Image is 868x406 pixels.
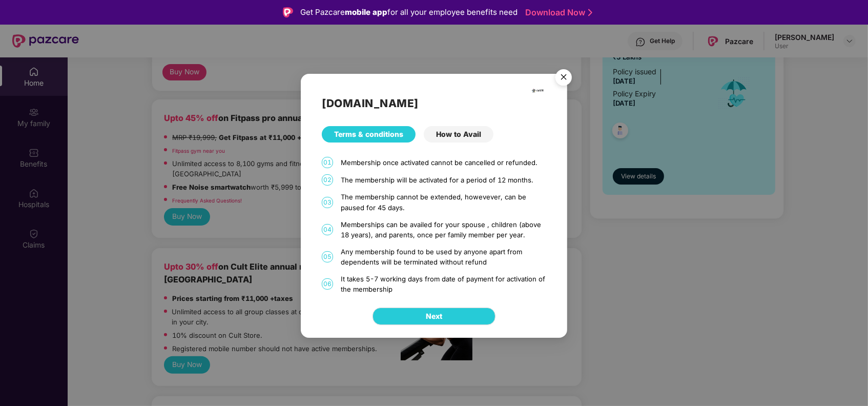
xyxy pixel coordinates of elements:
[341,157,546,168] div: Membership once activated cannot be cancelled or refunded.
[426,310,442,321] span: Next
[373,307,495,324] button: Next
[341,175,546,186] div: The membership will be activated for a period of 12 months.
[322,126,416,143] div: Terms & conditions
[322,157,333,168] span: 01
[341,192,546,213] div: The membership cannot be extended, howevever, can be paused for 45 days.
[322,278,333,290] span: 06
[341,219,546,240] div: Memberships can be availed for your spouse , children (above 18 years), and parents, once per fam...
[341,246,546,267] div: Any membership found to be used by anyone apart from dependents will be terminated without refund
[322,95,546,112] h2: [DOMAIN_NAME]
[322,251,333,262] span: 05
[549,64,577,92] button: Close
[549,64,578,93] img: svg+xml;base64,PHN2ZyB4bWxucz0iaHR0cDovL3d3dy53My5vcmcvMjAwMC9zdmciIHdpZHRoPSI1NiIgaGVpZ2h0PSI1Ni...
[531,84,544,97] img: cult.png
[341,273,546,294] div: It takes 5-7 working days from date of payment for activation of the membership
[322,197,333,208] span: 03
[588,7,592,18] img: Stroke
[283,7,293,17] img: Logo
[322,224,333,235] span: 04
[322,174,333,186] span: 02
[525,7,589,18] a: Download Now
[424,126,493,143] div: How to Avail
[300,6,518,18] div: Get Pazcare for all your employee benefits need
[345,7,387,17] strong: mobile app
